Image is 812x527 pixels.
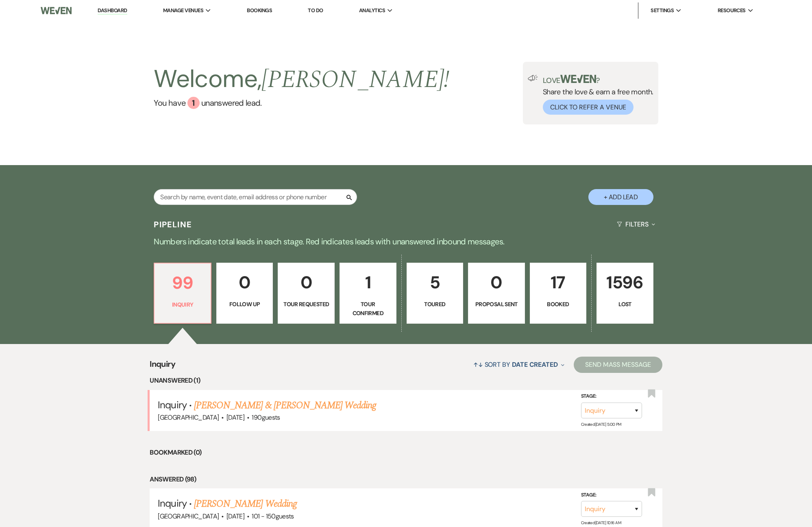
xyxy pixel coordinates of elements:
span: Inquiry [158,497,186,510]
button: Sort By Date Created [470,354,568,375]
span: [GEOGRAPHIC_DATA] [158,512,219,520]
a: [PERSON_NAME] & [PERSON_NAME] Wedding [194,398,376,413]
button: + Add Lead [588,189,653,205]
a: [PERSON_NAME] Wedding [194,497,297,511]
p: Tour Requested [283,300,329,309]
a: 1Tour Confirmed [340,263,396,324]
span: Settings [651,7,674,15]
h2: Welcome, [154,62,449,97]
span: Inquiry [158,399,186,411]
span: 101 - 150 guests [252,512,294,520]
p: 0 [222,269,268,296]
h3: Pipeline [154,219,192,230]
p: 0 [283,269,329,296]
p: 99 [159,269,206,296]
span: Manage Venues [163,7,203,15]
p: 17 [535,269,581,296]
p: 0 [473,269,520,296]
p: 1596 [602,269,648,296]
span: Date Created [512,360,558,369]
button: Click to Refer a Venue [543,100,633,115]
a: 0Tour Requested [278,263,335,324]
span: [PERSON_NAME] ! [261,61,449,98]
p: Proposal Sent [473,300,520,309]
a: 17Booked [530,263,587,324]
li: Unanswered (1) [150,375,662,386]
li: Bookmarked (0) [150,447,662,458]
div: 1 [187,97,200,109]
span: [GEOGRAPHIC_DATA] [158,413,219,422]
a: 1596Lost [596,263,653,324]
span: Resources [718,7,746,15]
label: Stage: [581,491,642,500]
input: Search by name, event date, email address or phone number [154,189,357,205]
a: 0Proposal Sent [468,263,525,324]
img: loud-speaker-illustration.svg [528,75,538,81]
p: Numbers indicate total leads in each stage. Red indicates leads with unanswered inbound messages. [113,235,699,248]
span: Inquiry [150,358,175,375]
div: Share the love & earn a free month. [538,75,653,115]
a: Bookings [247,7,272,14]
a: You have 1 unanswered lead. [154,97,449,109]
button: Filters [614,213,658,235]
span: Created: [DATE] 10:16 AM [581,520,621,525]
a: Dashboard [98,7,127,15]
label: Stage: [581,392,642,401]
img: weven-logo-green.svg [560,75,596,83]
p: Lost [602,300,648,309]
img: Weven Logo [41,2,72,19]
p: Toured [412,300,458,309]
a: 0Follow Up [216,263,273,324]
p: Booked [535,300,581,309]
span: ↑↓ [473,360,483,369]
span: Created: [DATE] 5:00 PM [581,422,621,427]
li: Answered (98) [150,474,662,485]
a: 5Toured [407,263,464,324]
p: 1 [345,269,391,296]
p: Inquiry [159,300,206,309]
button: Send Mass Message [574,357,662,373]
p: Love ? [543,75,653,84]
p: 5 [412,269,458,296]
p: Follow Up [222,300,268,309]
a: 99Inquiry [154,263,211,324]
a: To Do [308,7,323,14]
span: [DATE] [226,413,244,422]
span: Analytics [359,7,385,15]
span: 190 guests [252,413,280,422]
span: [DATE] [226,512,244,520]
p: Tour Confirmed [345,300,391,318]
